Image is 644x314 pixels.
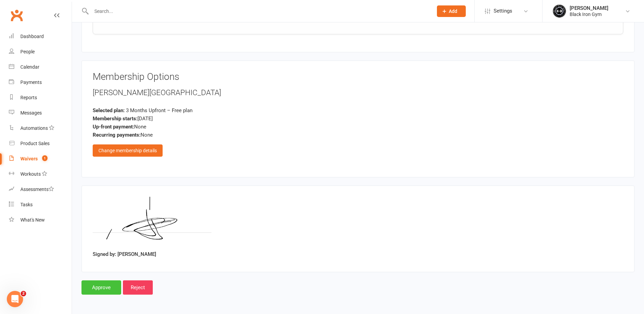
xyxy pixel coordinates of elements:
div: Assessments [20,187,54,192]
img: image1760318766.png [93,197,211,248]
div: Automations [20,125,48,131]
div: People [20,49,35,54]
div: None [93,123,623,131]
a: Dashboard [9,29,72,44]
div: Calendar [20,64,39,70]
a: Assessments [9,182,72,197]
input: Approve [81,280,121,295]
span: Settings [494,3,512,19]
span: 2 [21,291,26,296]
a: Product Sales [9,136,72,151]
div: [PERSON_NAME] [570,5,608,11]
a: Waivers 1 [9,151,72,167]
iframe: Intercom live chat [7,291,23,307]
div: Messages [20,110,42,116]
input: Reject [123,280,153,295]
div: None [93,131,623,139]
a: Workouts [9,167,72,182]
div: [DATE] [93,115,623,123]
div: Workouts [20,171,41,177]
span: 3 Months Upfront – Free plan [126,107,192,114]
div: Change membership details [93,144,163,157]
span: Add [449,8,457,14]
a: Tasks [9,197,72,212]
a: Automations [9,121,72,136]
div: Tasks [20,202,33,207]
div: Waivers [20,156,38,161]
label: Signed by: [PERSON_NAME] [93,250,156,258]
div: Payments [20,80,42,85]
strong: Membership starts: [93,116,137,122]
div: Product Sales [20,141,50,146]
h3: Membership Options [93,72,623,82]
a: Messages [9,105,72,121]
img: thumb_image1623296242.png [553,4,566,18]
a: Clubworx [8,7,25,24]
span: 1 [42,155,48,161]
button: Add [437,5,466,17]
div: What's New [20,217,45,223]
strong: Recurring payments: [93,132,141,138]
a: People [9,44,72,59]
div: [PERSON_NAME][GEOGRAPHIC_DATA] [93,87,623,98]
a: Calendar [9,59,72,75]
a: Payments [9,75,72,90]
div: Reports [20,95,37,100]
a: Reports [9,90,72,105]
div: Black Iron Gym [570,11,608,17]
input: Search... [89,6,428,16]
a: What's New [9,212,72,228]
strong: Up-front payment: [93,124,134,130]
div: Dashboard [20,34,44,39]
strong: Selected plan: [93,107,125,114]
